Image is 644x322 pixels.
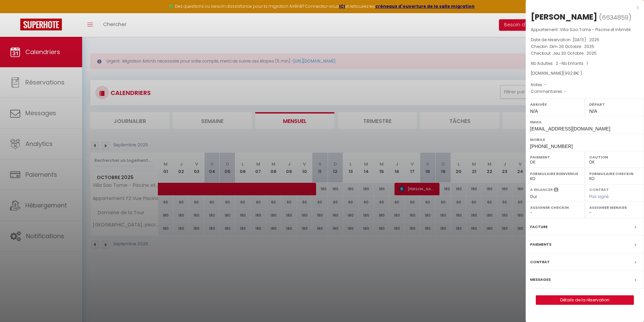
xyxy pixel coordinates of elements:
div: [DOMAIN_NAME] [531,70,639,77]
span: ( ) [599,13,631,22]
label: Paiement [530,154,580,160]
span: Nb Enfants : 1 [562,60,588,66]
span: Jeu 30 Octobre . 2025 [553,50,597,56]
label: Départ [589,101,640,108]
a: Détails de la réservation [536,296,634,304]
i: Sélectionner OUI si vous souhaiter envoyer les séquences de messages post-checkout [554,187,558,194]
label: Assigner Menage [589,204,640,211]
p: Appartement : [531,26,639,33]
label: Caution [589,154,640,160]
span: N/A [589,108,597,114]
p: Commentaires : [531,88,639,95]
label: Contrat [589,187,609,191]
label: Paiements [530,241,551,248]
span: Nb Adultes : 2 - [531,60,588,66]
span: 992.8 [565,70,576,76]
label: Formulaire Checkin [589,170,640,177]
label: A relancer [530,187,553,193]
span: Villa Sao Tome - Piscine et Intimité [560,27,630,32]
span: N/A [530,108,538,114]
label: Assigner Checkin [530,204,580,211]
span: Pas signé [589,194,609,199]
p: Notes : [531,81,639,88]
span: [DATE] . 2025 [573,37,599,43]
div: x [526,3,639,11]
button: Ouvrir le widget de chat LiveChat [5,3,26,23]
label: Messages [530,276,551,283]
p: Date de réservation : [531,36,639,43]
label: Formulaire Bienvenue [530,170,580,177]
span: - [544,82,547,88]
label: Contrat [530,258,550,266]
span: [PHONE_NUMBER] [530,144,573,149]
label: Mobile [530,136,640,143]
label: Arrivée [530,101,580,108]
span: Dim 26 Octobre . 2025 [550,44,594,49]
div: [PERSON_NAME] [531,11,597,22]
span: [EMAIL_ADDRESS][DOMAIN_NAME] [530,126,610,131]
p: Checkout : [531,50,639,57]
label: Facture [530,223,548,230]
button: Détails de la réservation [536,295,634,305]
p: Checkin : [531,43,639,50]
label: Email [530,119,640,125]
span: ( € ) [563,70,582,76]
span: - [564,89,567,94]
span: 6634859 [602,13,628,22]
